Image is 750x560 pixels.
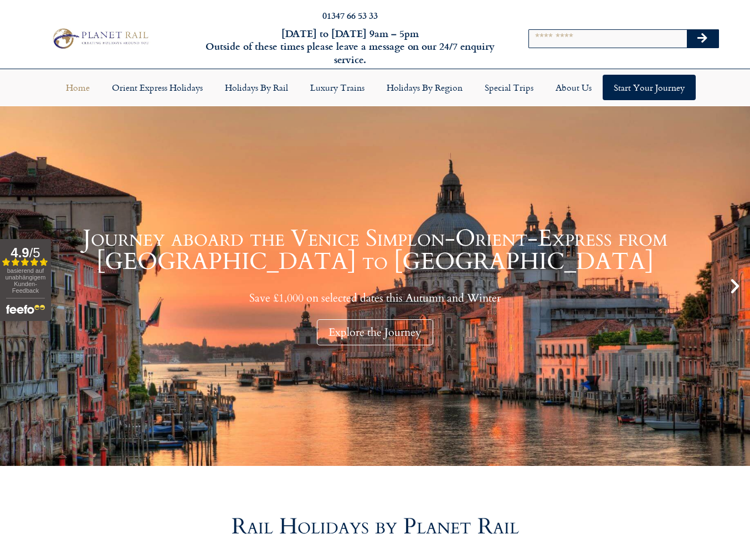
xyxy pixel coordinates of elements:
a: Holidays by Rail [214,75,299,100]
a: 01347 66 53 33 [322,9,378,22]
a: About Us [544,75,603,100]
h6: [DATE] to [DATE] 9am – 5pm Outside of these times please leave a message on our 24/7 enquiry serv... [203,27,497,66]
h1: Journey aboard the Venice Simplon-Orient-Express from [GEOGRAPHIC_DATA] to [GEOGRAPHIC_DATA] [28,227,722,273]
button: Search [687,30,719,48]
nav: Menu [6,75,744,100]
p: Save £1,000 on selected dates this Autumn and Winter [28,291,722,305]
a: Start your Journey [603,75,696,100]
a: Orient Express Holidays [101,75,214,100]
div: Explore the Journey [317,319,433,345]
a: Holidays by Region [376,75,474,100]
img: Planet Rail Train Holidays Logo [49,26,151,51]
a: Home [55,75,101,100]
div: Next slide [726,277,744,295]
a: Special Trips [474,75,544,100]
a: Luxury Trains [299,75,376,100]
h2: Rail Holidays by Planet Rail [59,516,691,538]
